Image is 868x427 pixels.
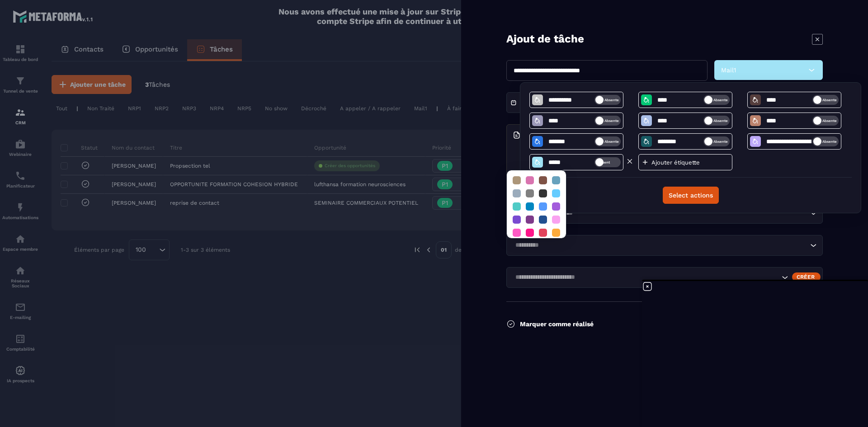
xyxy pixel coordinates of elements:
p: Ajouter étiquette [651,159,706,166]
button: Select actions [663,187,719,204]
span: Absente [593,95,619,105]
div: Créer [792,272,821,282]
p: Ajout de tâche [506,32,584,47]
p: Marquer comme réalisé [520,320,594,328]
span: Absente [811,95,837,105]
span: Présent [596,157,623,167]
span: Absente [811,136,837,146]
div: Search for option [506,235,823,256]
span: Absente [702,116,728,126]
span: Absente [702,95,728,105]
input: Search for option [512,240,808,250]
input: Search for option [512,272,779,282]
span: Absente [593,116,619,126]
span: Absente [811,116,837,126]
div: Search for option [506,267,823,288]
span: Absente [702,136,728,146]
input: Search for option [512,208,808,218]
span: Absente [593,136,619,146]
span: Mail1 [721,66,736,74]
div: Search for option [506,203,823,224]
